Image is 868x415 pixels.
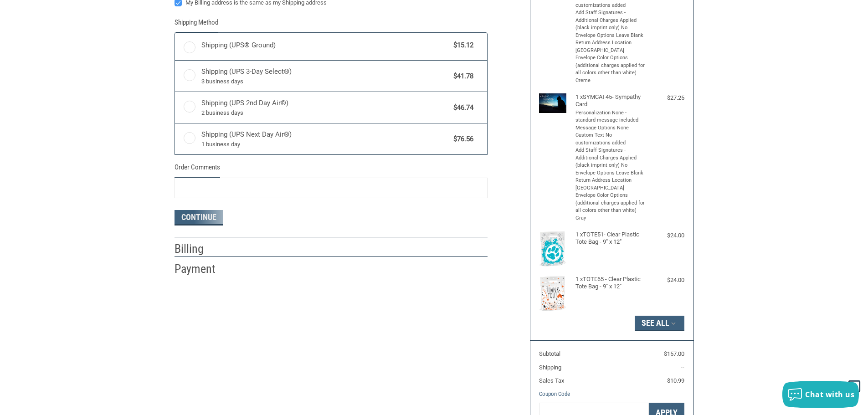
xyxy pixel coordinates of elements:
[201,140,449,149] span: 1 business day
[635,316,684,331] button: See All
[449,134,474,144] span: $76.56
[539,390,570,397] a: Coupon Code
[575,231,646,246] h4: 1 x TOTE51- Clear Plastic Tote Bag - 9" x 12"
[575,276,646,291] h4: 1 x TOTE65 - Clear Plastic Tote Bag - 9" x 12"
[575,32,646,40] li: Envelope Options Leave Blank
[201,108,449,118] span: 2 business days
[575,132,646,147] li: Custom Text No customizations added
[449,40,474,51] span: $15.12
[539,377,564,384] span: Sales Tax
[175,162,220,177] legend: Order Comments
[175,241,228,256] h2: Billing
[575,177,646,192] li: Return Address Location [GEOGRAPHIC_DATA]
[648,231,684,240] div: $24.00
[201,129,449,149] span: Shipping (UPS Next Day Air®)
[449,102,474,113] span: $46.74
[575,109,646,124] li: Personalization None - standard message included
[575,9,646,32] li: Add Staff Signatures - Additional Charges Applied (black imprint only) No
[175,210,223,225] button: Continue
[575,147,646,169] li: Add Staff Signatures - Additional Charges Applied (black imprint only) No
[664,350,684,357] span: $157.00
[648,93,684,102] div: $27.25
[575,192,646,222] li: Envelope Color Options (additional charges applied for all colors other than white) Gray
[539,350,560,357] span: Subtotal
[175,17,218,32] legend: Shipping Method
[201,40,449,51] span: Shipping (UPS® Ground)
[575,39,646,54] li: Return Address Location [GEOGRAPHIC_DATA]
[782,381,859,408] button: Chat with us
[648,276,684,285] div: $24.00
[539,364,561,371] span: Shipping
[201,77,449,86] span: 3 business days
[575,93,646,108] h4: 1 x SYMCAT45- Sympathy Card
[575,54,646,84] li: Envelope Color Options (additional charges applied for all colors other than white) Creme
[681,364,684,371] span: --
[175,261,228,277] h2: Payment
[575,169,646,177] li: Envelope Options Leave Blank
[667,377,684,384] span: $10.99
[201,98,449,117] span: Shipping (UPS 2nd Day Air®)
[805,389,854,400] span: Chat with us
[575,124,646,132] li: Message Options None
[449,71,474,82] span: $41.78
[201,67,449,86] span: Shipping (UPS 3-Day Select®)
